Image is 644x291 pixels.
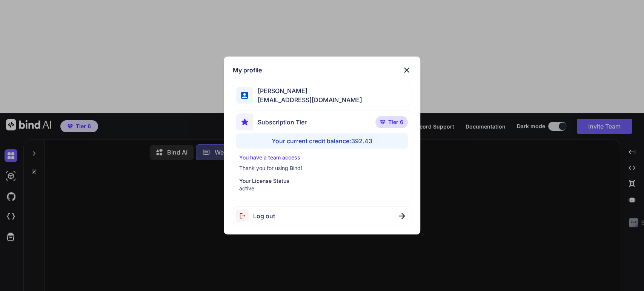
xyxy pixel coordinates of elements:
[239,185,405,192] p: active
[239,164,405,172] p: Thank you for using Bind!
[236,133,408,149] div: Your current credit balance: 392.43
[239,154,405,161] p: You have a team access
[239,177,405,185] p: Your License Status
[236,210,253,222] img: logout
[253,211,275,221] span: Log out
[399,213,405,219] img: close
[236,113,253,130] img: subscription
[388,118,403,126] span: Tier 6
[380,120,385,124] img: premium
[258,118,307,127] span: Subscription Tier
